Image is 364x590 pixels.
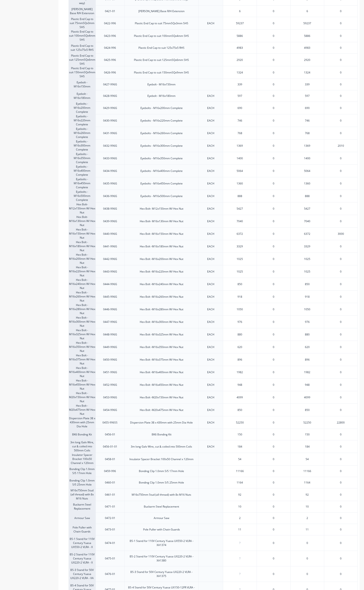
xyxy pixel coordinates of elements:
[340,282,342,286] span: 0
[103,408,117,412] div: 0454-996G
[290,29,324,42] div: 5886
[273,257,274,261] span: 0
[69,477,95,488] div: Bonding Clip 1.0mm S/S 25mm Hole
[135,21,188,25] div: Plastic End Cap to suit 75mmSQx3mm SHS
[223,466,257,477] div: 11166
[103,106,117,110] div: 0429-996G
[103,395,117,399] div: 0453-996G
[223,417,257,428] div: 52250
[273,232,274,236] span: 0
[290,227,324,240] div: 6372
[223,291,257,302] div: 918
[103,94,117,98] div: 0428-996G
[69,79,95,90] div: Eyebolt - M16x150mm
[69,202,95,215] div: Hex Bolt- M12x150mm W/ Hex Nut
[103,232,117,236] div: 0440-996G
[207,370,214,374] div: EACH
[69,190,95,202] div: Eyebolts - M16x500mm Complete
[207,131,214,135] div: EACH
[340,383,342,387] span: 0
[273,21,274,25] span: 0
[290,278,324,290] div: 850
[104,21,116,25] div: 0422-996
[273,219,274,223] span: 0
[140,358,183,362] div: Hex Bolt -M16x375mm W/ Hex Nut
[69,5,95,17] div: [PERSON_NAME] Base R/H Extension
[223,241,257,252] div: 3329
[207,345,214,349] div: EACH
[290,177,324,190] div: 1360
[103,119,117,123] div: 0430-996G
[69,114,95,127] div: Eyebolts - M16x220mm Complete
[139,481,184,485] div: Bonding Clip 1.0mm S/S 25mm Hole
[290,152,324,164] div: 1400
[340,9,342,13] span: 0
[104,58,116,62] div: 0425-996
[207,445,214,449] div: EACH
[103,333,117,337] div: 0448-996G
[273,307,274,311] span: 0
[207,257,214,261] div: EACH
[273,421,274,425] span: 0
[290,328,324,341] div: 880
[338,232,344,236] span: 3000
[140,169,183,173] div: Eyebolts - M16x400mm Complete
[140,244,183,248] div: Hex Bolt -M16x180mm W/ Hex Nut
[290,190,324,202] div: 888
[129,457,193,461] div: Insulator Spacer Bracket 100x50 Channel x 120mm
[103,219,117,223] div: 0439-996G
[290,66,324,79] div: 1324
[223,279,257,290] div: 850
[103,320,117,324] div: 0447-996G
[340,169,342,173] span: 0
[130,421,193,425] div: Dispersion Plate 38 x 430mm with 25mm Dia Hole
[273,207,274,211] span: 0
[340,106,342,110] span: 0
[273,358,274,362] span: 0
[103,358,117,362] div: 0450-996G
[69,215,95,227] div: Hex Bolt- M16x130mm W/ Hex Nut
[103,370,117,374] div: 0451-996G
[69,227,95,240] div: Hex Bolt -M16x150mm W/ Hex Nut
[140,282,183,286] div: Hex Bolt -M16x240mm W/ Hex Nut
[273,282,274,286] span: 0
[140,383,183,387] div: Hex Bolt -M16x450mm W/ Hex Nut
[140,131,183,135] div: Eyebolts - M16x260mm Complete
[138,9,184,13] div: [PERSON_NAME] Base R/H Extension
[140,232,183,236] div: Hex Bolt -M16x150mm W/ Hex Nut
[340,295,342,299] span: 0
[273,295,274,299] span: 0
[340,219,342,223] span: 0
[273,182,274,186] span: 0
[140,106,183,110] div: Eyebolts - M16x200mm Complete
[103,82,117,87] div: 0427-996G
[69,353,95,366] div: Hex Bolt -M16x375mm W/ Hex Nut
[273,408,274,412] span: 0
[273,119,274,123] span: 0
[103,445,117,449] div: 0456-01-01
[103,307,117,311] div: 0446-996G
[69,465,95,477] div: Bonding Clip 1.0mm S/S 17mm Hole
[290,378,324,391] div: 948
[290,17,324,29] div: 59237
[69,177,95,190] div: Eyebolts - M16x450mm Complete
[69,404,95,416] div: Hex Bolt -M20x475mm W/ Hex Nut
[290,290,324,303] div: 918
[273,144,274,148] span: 0
[223,329,257,340] div: 880
[207,270,214,274] div: EACH
[207,106,214,110] div: EACH
[223,228,257,240] div: 6372
[147,94,175,98] div: Eyebolt - M16x180mm
[207,358,214,362] div: EACH
[223,153,257,164] div: 1400
[207,182,214,186] div: EACH
[140,156,183,160] div: Eyebolts - M16x350mm Complete
[223,367,257,378] div: 1982
[340,131,342,135] span: 0
[273,445,274,449] span: 0
[290,404,324,416] div: 850
[273,395,274,399] span: 0
[340,457,342,461] span: 0
[273,9,274,13] span: 0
